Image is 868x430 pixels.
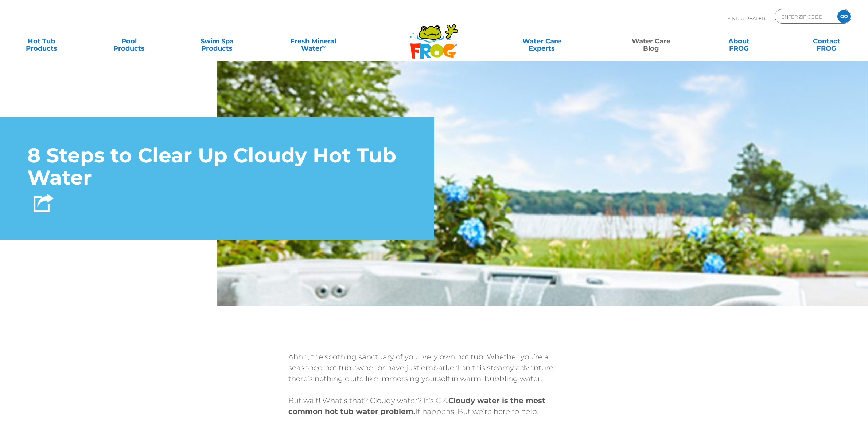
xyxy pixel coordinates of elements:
p: Find A Dealer [727,9,765,27]
input: GO [837,10,851,23]
a: Swim SpaProducts [183,34,251,48]
a: PoolProducts [95,34,163,48]
a: ContactFROG [793,34,861,48]
p: But wait! What’s that? Cloudy water? It’s OK. It happens. But we’re here to help. [288,395,580,417]
a: AboutFROG [705,34,773,48]
h1: 8 Steps to Clear Up Cloudy Hot Tub Water [27,145,407,189]
sup: ∞ [322,43,326,49]
a: Fresh MineralWater∞ [270,34,356,48]
img: Share [34,194,54,212]
a: Water CareExperts [486,34,597,48]
img: Frog Products Logo [406,15,462,59]
a: Hot TubProducts [7,34,75,48]
p: Ahhh, the soothing sanctuary of your very own hot tub. Whether you’re a seasoned hot tub owner or... [288,351,580,384]
a: Water CareBlog [617,34,685,48]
